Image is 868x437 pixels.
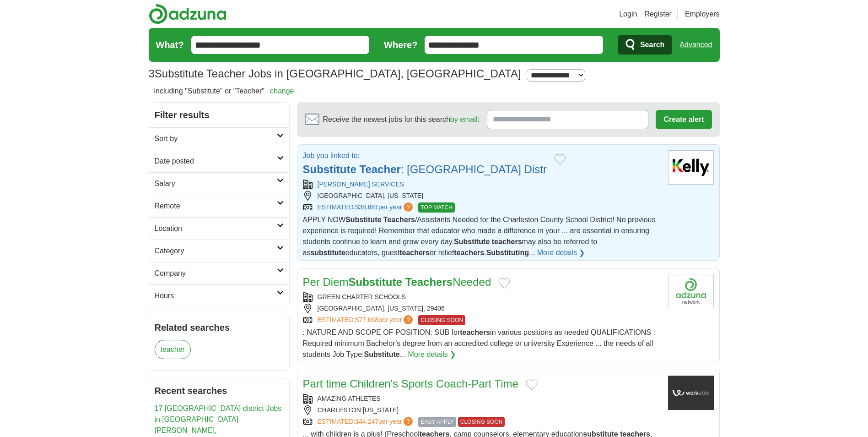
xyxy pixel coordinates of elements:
[149,217,289,240] a: Location
[644,9,672,20] a: Register
[383,216,415,224] strong: Teachers
[149,66,155,82] span: 3
[618,35,672,55] button: Search
[323,114,480,125] span: Receive the newest jobs for this search :
[355,418,378,425] span: $44,247
[156,38,184,52] label: What?
[640,36,664,54] span: Search
[498,278,510,289] button: Add to favorite jobs
[656,110,712,129] button: Create alert
[155,201,277,212] h2: Remote
[685,9,720,20] a: Employers
[679,36,712,54] a: Advanced
[460,328,490,336] strong: teachers
[155,340,191,359] a: teacher
[303,405,661,415] div: CHARLESTON [US_STATE]
[418,315,465,325] span: CLOSING SOON
[149,284,289,307] a: Hours
[364,350,400,358] strong: Substitute
[303,292,661,302] div: GREEN CHARTER SCHOOLS
[360,163,401,175] strong: Teacher
[149,150,289,172] a: Date posted
[303,377,518,390] a: Part time Children's Sports Coach-Part Time
[303,276,491,288] a: Per DiemSubstitute TeachersNeeded
[418,417,456,427] span: EASY APPLY
[405,276,453,288] strong: Teachers
[149,103,289,127] h2: Filter results
[404,417,413,426] span: ?
[554,154,566,165] button: Add to favorite jobs
[318,202,415,213] a: ESTIMATED:$38,881per year?
[318,180,404,188] a: [PERSON_NAME] SERVICES
[155,290,277,301] h2: Hours
[149,4,226,24] img: Adzuna logo
[345,216,381,224] strong: Substitute
[303,150,547,161] p: Job you linked to:
[270,87,294,95] a: change
[450,115,478,123] a: by email
[155,223,277,234] h2: Location
[155,268,277,279] h2: Company
[155,178,277,189] h2: Salary
[399,249,430,257] strong: teachers
[303,191,661,201] div: [GEOGRAPHIC_DATA], [US_STATE]
[149,172,289,195] a: Salary
[384,38,417,52] label: Where?
[537,247,585,258] a: More details ❯
[149,195,289,217] a: Remote
[154,86,294,97] h2: including "Substitute" or "Teacher"
[310,249,345,257] strong: substitute
[155,246,277,257] h2: Category
[155,321,284,334] h2: Related searches
[155,156,277,167] h2: Date posted
[149,127,289,150] a: Sort by
[454,238,490,246] strong: Substitute
[318,315,415,325] a: ESTIMATED:$77,668per year?
[349,276,402,288] strong: Substitute
[458,417,505,427] span: CLOSING SOON
[303,216,656,257] span: APPLY NOW /Assistants Needed for the Charleston County School District! No previous experience is...
[149,67,521,80] h1: Substitute Teacher Jobs in [GEOGRAPHIC_DATA], [GEOGRAPHIC_DATA]
[668,376,714,410] img: Company logo
[526,379,538,390] button: Add to favorite jobs
[404,202,413,212] span: ?
[619,9,637,20] a: Login
[418,202,454,213] span: TOP MATCH
[155,133,277,144] h2: Sort by
[668,150,714,185] img: Kelly Services logo
[355,316,378,323] span: $77,668
[149,240,289,262] a: Category
[404,315,413,324] span: ?
[149,262,289,284] a: Company
[155,384,284,398] h2: Recent searches
[454,249,484,257] strong: teachers
[408,349,456,360] a: More details ❯
[303,163,356,175] strong: Substitute
[486,249,529,257] strong: Substituting
[303,394,661,404] div: AMAZING ATHLETES
[492,238,522,246] strong: teachers
[303,304,661,313] div: [GEOGRAPHIC_DATA], [US_STATE], 29406
[355,203,378,211] span: $38,881
[303,163,547,175] a: Substitute Teacher: [GEOGRAPHIC_DATA] Distr
[668,274,714,308] img: Company logo
[303,328,655,358] span: : NATURE AND SCOPE OF POSITION: SUB for in various positions as needed QUALIFICATIONS : Required ...
[318,417,415,427] a: ESTIMATED:$44,247per year?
